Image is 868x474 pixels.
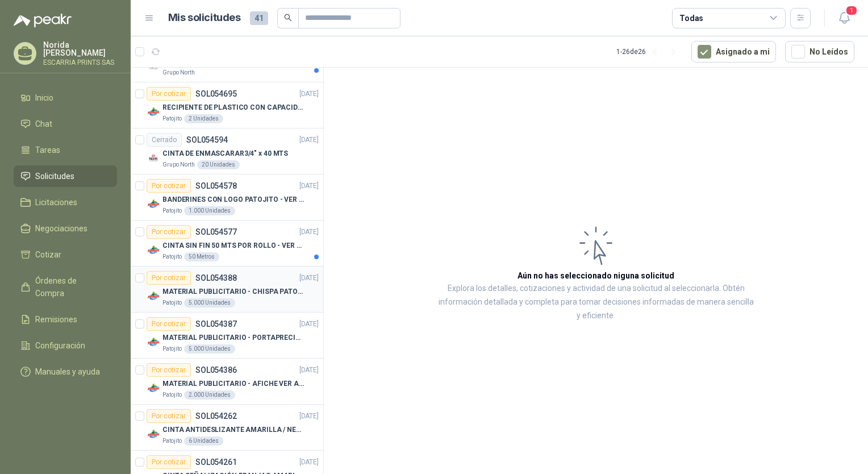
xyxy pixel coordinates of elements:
[186,136,228,144] p: SOL054594
[195,458,237,466] p: SOL054261
[147,225,191,239] div: Por cotizar
[162,114,182,123] p: Patojito
[35,339,85,352] span: Configuración
[35,144,60,156] span: Tareas
[845,5,858,16] span: 1
[131,82,323,128] a: Por cotizarSOL054695[DATE] Company LogoRECIPIENTE DE PLASTICO CON CAPACIDAD DE 1.8 LT PARA LA EXT...
[184,114,223,123] div: 2 Unidades
[162,240,304,251] p: CINTA SIN FIN 50 MTS POR ROLLO - VER DOC ADJUNTO
[35,248,61,261] span: Cotizar
[147,105,160,119] img: Company Logo
[299,273,319,284] p: [DATE]
[35,275,106,300] span: Órdenes de Compra
[162,252,182,261] p: Patojito
[691,41,776,63] button: Asignado a mi
[162,194,304,205] p: BANDERINES CON LOGO PATOJITO - VER DOC ADJUNTO
[147,455,191,469] div: Por cotizar
[299,411,319,422] p: [DATE]
[162,68,195,77] p: Grupo North
[162,206,182,215] p: Patojito
[184,436,223,446] div: 6 Unidades
[195,228,237,236] p: SOL054577
[14,14,72,27] img: Logo peakr
[184,298,235,307] div: 5.000 Unidades
[162,286,304,297] p: MATERIAL PUBLICITARIO - CHISPA PATOJITO VER ADJUNTO
[147,151,160,165] img: Company Logo
[14,139,117,161] a: Tareas
[299,457,319,468] p: [DATE]
[147,133,182,147] div: Cerrado
[299,181,319,192] p: [DATE]
[785,41,854,63] button: No Leídos
[147,271,191,285] div: Por cotizar
[162,390,182,400] p: Patojito
[131,128,323,174] a: CerradoSOL054594[DATE] Company LogoCINTA DE ENMASCARAR3/4" x 40 MTSGrupo North20 Unidades
[250,11,268,25] span: 41
[147,289,160,303] img: Company Logo
[147,317,191,331] div: Por cotizar
[131,359,323,405] a: Por cotizarSOL054386[DATE] Company LogoMATERIAL PUBLICITARIO - AFICHE VER ADJUNTOPatojito2.000 Un...
[195,412,237,420] p: SOL054262
[14,270,117,304] a: Órdenes de Compra
[299,135,319,145] p: [DATE]
[162,298,182,307] p: Patojito
[147,179,191,193] div: Por cotizar
[147,363,191,377] div: Por cotizar
[131,221,323,267] a: Por cotizarSOL054577[DATE] Company LogoCINTA SIN FIN 50 MTS POR ROLLO - VER DOC ADJUNTOPatojito50...
[14,113,117,135] a: Chat
[35,170,74,182] span: Solicitudes
[35,92,53,104] span: Inicio
[35,118,52,130] span: Chat
[162,160,195,169] p: Grupo North
[162,332,304,343] p: MATERIAL PUBLICITARIO - PORTAPRECIOS VER ADJUNTO
[131,174,323,221] a: Por cotizarSOL054578[DATE] Company LogoBANDERINES CON LOGO PATOJITO - VER DOC ADJUNTOPatojito1.00...
[184,344,235,354] div: 5.000 Unidades
[195,90,237,98] p: SOL054695
[14,87,117,109] a: Inicio
[14,165,117,187] a: Solicitudes
[147,427,160,441] img: Company Logo
[131,313,323,359] a: Por cotizarSOL054387[DATE] Company LogoMATERIAL PUBLICITARIO - PORTAPRECIOS VER ADJUNTOPatojito5....
[195,182,237,190] p: SOL054578
[168,10,241,26] h1: Mis solicitudes
[35,313,77,326] span: Remisiones
[147,335,160,349] img: Company Logo
[197,160,240,169] div: 20 Unidades
[162,379,304,389] p: MATERIAL PUBLICITARIO - AFICHE VER ADJUNTO
[437,282,754,323] p: Explora los detalles, cotizaciones y actividad de una solicitud al seleccionarla. Obtén informaci...
[195,274,237,282] p: SOL054388
[162,344,182,354] p: Patojito
[162,148,288,159] p: CINTA DE ENMASCARAR3/4" x 40 MTS
[14,244,117,265] a: Cotizar
[147,87,191,101] div: Por cotizar
[195,366,237,374] p: SOL054386
[14,335,117,356] a: Configuración
[184,390,235,400] div: 2.000 Unidades
[14,192,117,213] a: Licitaciones
[299,89,319,99] p: [DATE]
[195,320,237,328] p: SOL054387
[147,381,160,395] img: Company Logo
[299,365,319,376] p: [DATE]
[147,409,191,423] div: Por cotizar
[14,361,117,382] a: Manuales y ayuda
[131,267,323,313] a: Por cotizarSOL054388[DATE] Company LogoMATERIAL PUBLICITARIO - CHISPA PATOJITO VER ADJUNTOPatojit...
[35,365,100,378] span: Manuales y ayuda
[184,252,219,261] div: 50 Metros
[131,405,323,451] a: Por cotizarSOL054262[DATE] Company LogoCINTA ANTIDESLIZANTE AMARILLA / NEGRAPatojito6 Unidades
[299,319,319,330] p: [DATE]
[299,227,319,238] p: [DATE]
[147,197,160,211] img: Company Logo
[35,196,77,209] span: Licitaciones
[284,14,292,22] span: search
[14,309,117,330] a: Remisiones
[616,43,682,61] div: 1 - 26 de 26
[43,59,117,66] p: ESCARRIA PRINTS SAS
[679,12,703,24] div: Todas
[35,222,87,235] span: Negociaciones
[162,425,304,435] p: CINTA ANTIDESLIZANTE AMARILLA / NEGRA
[184,206,235,215] div: 1.000 Unidades
[162,102,304,113] p: RECIPIENTE DE PLASTICO CON CAPACIDAD DE 1.8 LT PARA LA EXTRACCIÓN MANUAL DE LIQUIDOS
[834,8,854,28] button: 1
[14,218,117,239] a: Negociaciones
